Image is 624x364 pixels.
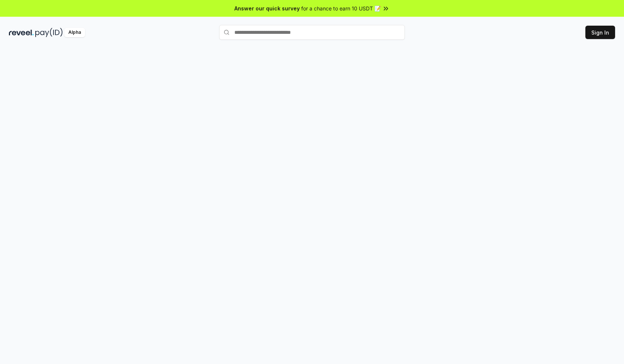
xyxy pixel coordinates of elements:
[35,28,63,37] img: pay_id
[234,4,300,12] span: Answer our quick survey
[585,26,615,39] button: Sign In
[9,28,34,37] img: reveel_dark
[301,4,381,12] span: for a chance to earn 10 USDT 📝
[64,28,85,37] div: Alpha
